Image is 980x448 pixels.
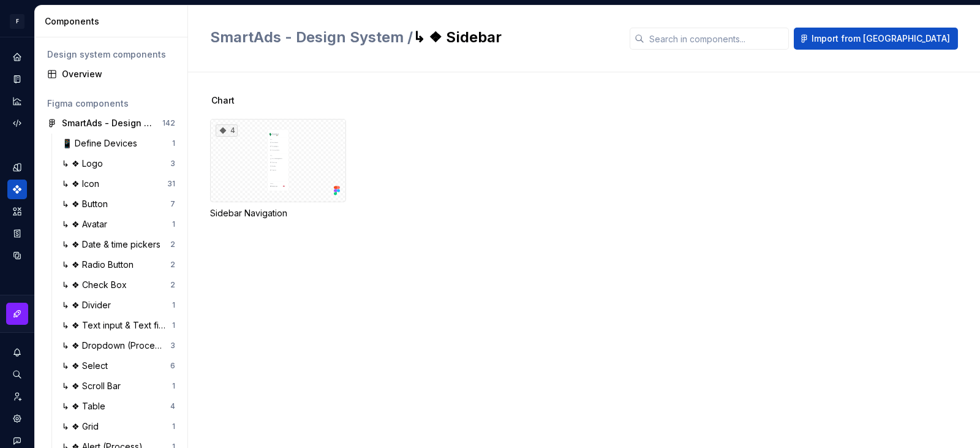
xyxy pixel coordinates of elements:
[47,48,175,61] div: Design system components
[45,15,183,28] div: Components
[62,340,170,352] div: ↳ ❖ Dropdown (Process)
[170,401,175,411] div: 4
[62,178,104,190] div: ↳ ❖ Icon
[62,68,175,80] div: Overview
[10,14,24,29] div: F
[7,409,27,428] a: Settings
[62,117,153,129] div: SmartAds - Design System
[216,124,238,137] div: 4
[7,202,27,221] a: Assets
[210,28,615,47] h2: ↳ ❖ Sidebar
[7,365,27,384] button: Search ⌘K
[172,219,175,229] div: 1
[172,381,175,391] div: 1
[170,361,175,371] div: 6
[172,422,175,431] div: 1
[62,238,165,251] div: ↳ ❖ Date & time pickers
[162,118,175,128] div: 142
[7,158,27,177] a: Design tokens
[57,336,180,355] a: ↳ ❖ Dropdown (Process)3
[57,356,180,376] a: ↳ ❖ Select6
[812,32,950,45] span: Import from [GEOGRAPHIC_DATA]
[57,275,180,295] a: ↳ ❖ Check Box2
[170,341,175,351] div: 3
[210,119,346,219] div: 4Sidebar Navigation
[57,397,180,416] a: ↳ ❖ Table4
[7,69,27,89] a: Documentation
[7,246,27,265] a: Data sources
[7,224,27,243] a: Storybook stories
[62,400,110,412] div: ↳ ❖ Table
[62,137,142,150] div: 📱 Define Devices
[57,255,180,275] a: ↳ ❖ Radio Button2
[62,279,132,291] div: ↳ ❖ Check Box
[57,194,180,214] a: ↳ ❖ Button7
[7,343,27,362] button: Notifications
[170,260,175,270] div: 2
[42,113,180,133] a: SmartAds - Design System142
[172,300,175,310] div: 1
[42,64,180,84] a: Overview
[57,316,180,335] a: ↳ ❖ Text input & Text fields1
[2,8,32,34] button: F
[210,207,346,219] div: Sidebar Navigation
[62,158,108,170] div: ↳ ❖ Logo
[7,180,27,199] a: Components
[170,240,175,249] div: 2
[62,420,104,433] div: ↳ ❖ Grid
[7,113,27,133] a: Code automation
[794,28,958,50] button: Import from [GEOGRAPHIC_DATA]
[62,218,112,230] div: ↳ ❖ Avatar
[47,97,175,110] div: Figma components
[62,319,172,332] div: ↳ ❖ Text input & Text fields
[57,295,180,315] a: ↳ ❖ Divider1
[57,417,180,436] a: ↳ ❖ Grid1
[62,259,138,271] div: ↳ ❖ Radio Button
[172,139,175,148] div: 1
[167,179,175,189] div: 31
[57,134,180,153] a: 📱 Define Devices1
[170,280,175,290] div: 2
[170,199,175,209] div: 7
[7,387,27,406] a: Invite team
[7,47,27,67] a: Home
[62,198,113,210] div: ↳ ❖ Button
[57,215,180,234] a: ↳ ❖ Avatar1
[62,360,113,372] div: ↳ ❖ Select
[170,159,175,169] div: 3
[172,321,175,330] div: 1
[7,91,27,111] a: Analytics
[57,154,180,173] a: ↳ ❖ Logo3
[62,380,126,392] div: ↳ ❖ Scroll Bar
[57,174,180,194] a: ↳ ❖ Icon31
[211,94,235,107] span: Chart
[210,28,413,46] span: SmartAds - Design System /
[62,299,116,311] div: ↳ ❖ Divider
[57,376,180,396] a: ↳ ❖ Scroll Bar1
[644,28,789,50] input: Search in components...
[57,235,180,254] a: ↳ ❖ Date & time pickers2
